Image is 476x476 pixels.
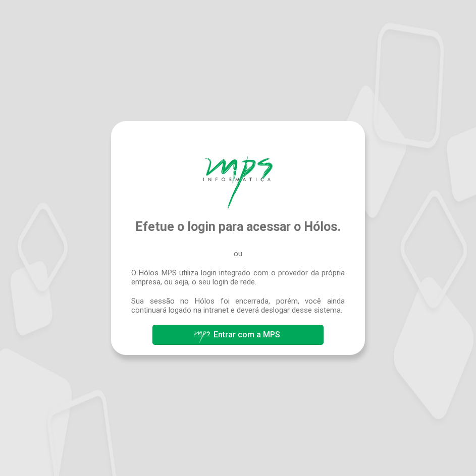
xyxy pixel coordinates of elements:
button: Entrar com a MPS [152,325,323,345]
img: Hólos Mps Digital [203,156,272,209]
span: ou [234,249,242,258]
span: O Hólos MPS utiliza login integrado com o provedor da própria empresa, ou seja, o seu login de rede. [131,268,345,286]
span: Sua sessão no Hólos foi encerrada, porém, você ainda continuará logado na intranet e deverá deslo... [131,296,345,315]
span: Entrar com a MPS [214,330,280,339]
span: Efetue o login para acessar o Hólos. [135,219,341,234]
